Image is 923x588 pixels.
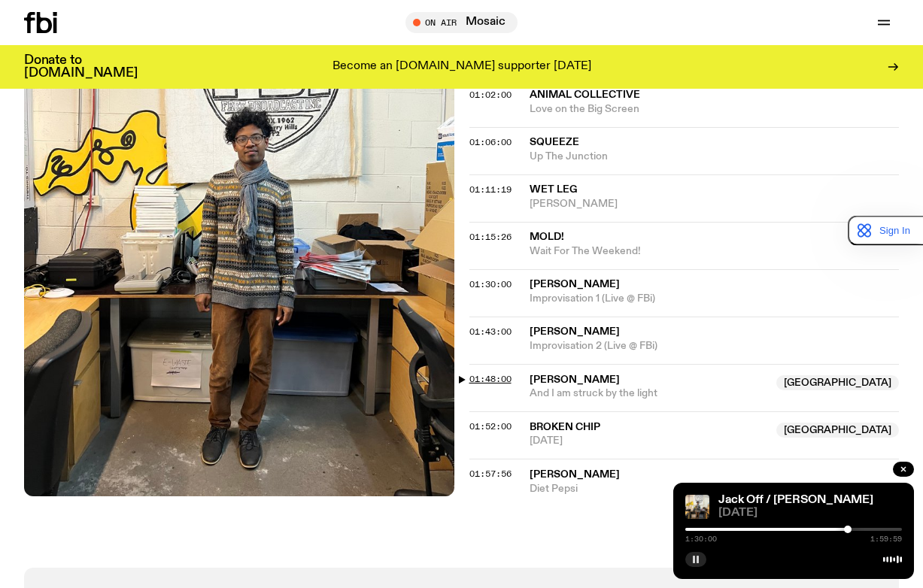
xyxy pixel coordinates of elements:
[469,373,512,385] span: 01:48:00
[469,420,512,432] span: 01:52:00
[332,60,591,74] p: Become an [DOMAIN_NAME] supporter [DATE]
[405,12,518,33] button: On AirMosaic
[530,469,620,480] span: [PERSON_NAME]
[469,91,512,99] button: 01:02:00
[530,374,620,385] span: [PERSON_NAME]
[776,423,899,438] span: [GEOGRAPHIC_DATA]
[469,468,512,480] span: 01:57:56
[469,136,512,148] span: 01:06:00
[530,89,640,100] span: Animal Collective
[469,183,512,195] span: 01:11:19
[685,535,717,543] span: 1:30:00
[530,137,579,147] span: Squeeze
[530,434,768,448] span: [DATE]
[469,278,512,290] span: 01:30:00
[870,535,902,543] span: 1:59:59
[530,386,768,401] span: And I am struck by the light
[530,482,900,496] span: Diet Pepsi
[530,184,577,195] span: Wet Leg
[469,280,512,289] button: 01:30:00
[776,375,899,390] span: [GEOGRAPHIC_DATA]
[530,232,564,242] span: MOLD!
[469,423,512,431] button: 01:52:00
[530,422,600,432] span: Broken Chip
[718,494,873,506] a: Jack Off / [PERSON_NAME]
[530,244,900,259] span: Wait For The Weekend!
[469,326,512,338] span: 01:43:00
[530,150,900,164] span: Up The Junction
[469,470,512,478] button: 01:57:56
[530,197,900,211] span: [PERSON_NAME]
[530,326,620,337] span: [PERSON_NAME]
[469,233,512,241] button: 01:15:26
[469,138,512,147] button: 01:06:00
[469,328,512,336] button: 01:43:00
[24,54,138,80] h3: Donate to [DOMAIN_NAME]
[530,292,900,306] span: Improvisation 1 (Live @ FBi)
[469,375,512,383] button: 01:48:00
[469,186,512,194] button: 01:11:19
[530,339,900,353] span: Improvisation 2 (Live @ FBi)
[469,231,512,243] span: 01:15:26
[718,508,902,519] span: [DATE]
[530,102,900,117] span: Love on the Big Screen
[530,279,620,289] span: [PERSON_NAME]
[469,89,512,101] span: 01:02:00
